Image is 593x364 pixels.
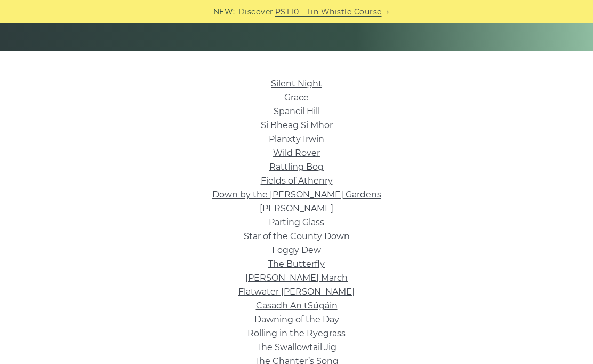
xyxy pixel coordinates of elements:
[212,189,381,200] a: Down by the [PERSON_NAME] Gardens
[271,78,322,89] a: Silent Night
[257,342,336,352] a: The Swallowtail Jig
[238,287,355,297] a: Flatwater [PERSON_NAME]
[269,217,324,227] a: Parting Glass
[245,273,348,283] a: [PERSON_NAME] March
[268,259,325,269] a: The Butterfly
[275,6,382,18] a: PST10 - Tin Whistle Course
[274,106,320,116] a: Spancil Hill
[238,6,274,18] span: Discover
[256,300,338,311] a: Casadh An tSúgáin
[269,162,324,172] a: Rattling Bog
[244,231,350,241] a: Star of the County Down
[284,92,309,102] a: Grace
[273,148,320,158] a: Wild Rover
[261,176,333,186] a: Fields of Athenry
[247,328,346,338] a: Rolling in the Ryegrass
[269,134,324,144] a: Planxty Irwin
[272,245,321,255] a: Foggy Dew
[261,120,333,130] a: Si­ Bheag Si­ Mhor
[213,6,235,18] span: NEW:
[254,314,339,325] a: Dawning of the Day
[260,203,333,213] a: [PERSON_NAME]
